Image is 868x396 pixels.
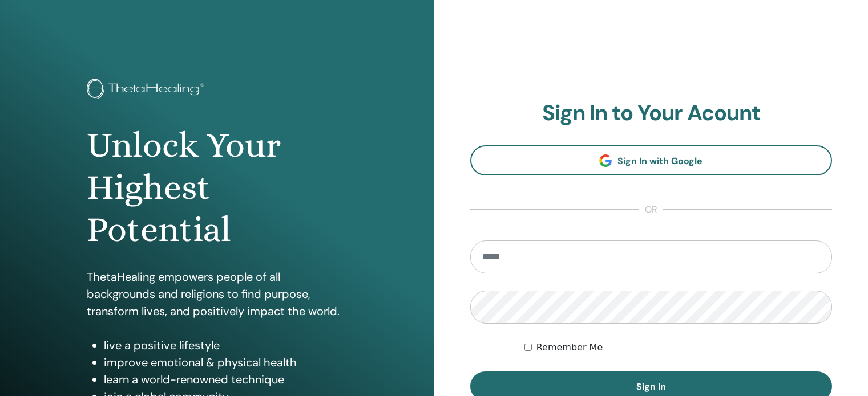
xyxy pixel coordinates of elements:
[104,371,348,388] li: learn a world-renowned technique
[470,100,833,126] h2: Sign In to Your Acount
[636,381,666,393] span: Sign In
[104,337,348,354] li: live a positive lifestyle
[87,268,348,320] p: ThetaHealing empowers people of all backgrounds and religions to find purpose, transform lives, a...
[639,203,663,217] span: or
[104,354,348,371] li: improve emotional & physical health
[470,145,833,175] a: Sign In with Google
[524,341,832,354] div: Keep me authenticated indefinitely or until I manually logout
[87,124,348,251] h1: Unlock Your Highest Potential
[617,155,703,167] span: Sign In with Google
[536,341,603,354] label: Remember Me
